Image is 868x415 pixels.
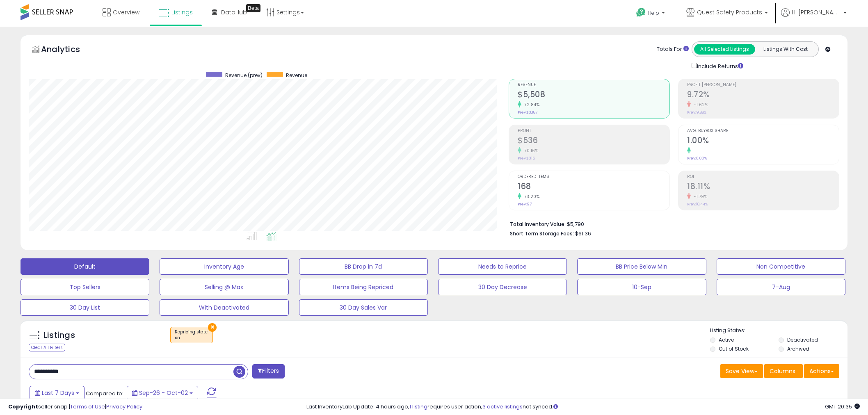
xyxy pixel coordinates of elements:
label: Out of Stock [719,345,749,352]
button: Items Being Repriced [299,279,428,295]
button: Actions [804,364,839,378]
span: Profit [518,129,669,133]
button: Save View [720,364,763,378]
button: Selling @ Max [160,279,288,295]
small: 73.20% [521,194,539,200]
button: BB Price Below Min [577,258,706,275]
span: Quest Safety Products [697,8,762,16]
h2: 9.72% [687,90,839,101]
span: Revenue [286,72,307,79]
button: With Deactivated [160,299,288,316]
span: Sep-26 - Oct-02 [139,389,188,397]
h5: Listings [43,330,75,341]
a: Help [630,1,673,27]
span: 2025-10-10 20:35 GMT [825,403,860,410]
small: 72.84% [521,102,539,108]
label: Deactivated [787,336,818,343]
span: Hi [PERSON_NAME] [792,8,841,16]
span: Revenue [518,83,669,87]
h5: Analytics [41,43,96,57]
strong: Copyright [8,403,38,410]
small: -1.62% [691,102,708,108]
small: Prev: 0.00% [687,156,707,161]
i: Get Help [636,7,646,18]
button: Last 7 Days [30,386,85,400]
span: Ordered Items [518,175,669,179]
button: Columns [764,364,803,378]
button: 10-Sep [577,279,706,295]
button: Top Sellers [21,279,149,295]
div: seller snap | | [8,403,142,411]
label: Archived [787,345,809,352]
div: on [175,335,208,341]
small: Prev: $315 [518,156,535,161]
small: Prev: 97 [518,202,532,207]
span: Columns [770,367,795,375]
small: 70.16% [521,148,538,154]
a: Terms of Use [70,403,105,410]
button: 7-Aug [717,279,845,295]
button: All Selected Listings [694,44,755,55]
button: Default [21,258,149,275]
h2: $536 [518,136,669,147]
span: Help [648,9,659,16]
button: 30 Day Decrease [438,279,567,295]
p: Listing States: [710,327,847,335]
li: $5,790 [510,219,833,228]
button: Listings With Cost [755,44,816,55]
button: 30 Day List [21,299,149,316]
button: Sep-26 - Oct-02 [127,386,198,400]
label: Active [719,336,734,343]
span: Overview [113,8,139,16]
button: × [208,323,217,332]
small: Prev: $3,187 [518,110,537,115]
a: 3 active listings [482,403,523,410]
span: Repricing state : [175,329,208,341]
button: 30 Day Sales Var [299,299,428,316]
h2: 18.11% [687,182,839,193]
span: $61.36 [575,230,591,237]
button: Non Competitive [717,258,845,275]
small: Prev: 9.88% [687,110,706,115]
button: BB Drop in 7d [299,258,428,275]
span: Last 7 Days [42,389,74,397]
span: ROI [687,175,839,179]
span: DataHub [221,8,247,16]
a: 1 listing [409,403,427,410]
h2: $5,508 [518,90,669,101]
div: Include Returns [685,61,753,71]
div: Last InventoryLab Update: 4 hours ago, requires user action, not synced. [306,403,860,411]
button: Needs to Reprice [438,258,567,275]
div: Clear All Filters [29,344,65,351]
span: Revenue (prev) [225,72,263,79]
button: Filters [252,364,284,379]
span: Profit [PERSON_NAME] [687,83,839,87]
h2: 1.00% [687,136,839,147]
div: Tooltip anchor [246,4,260,12]
b: Total Inventory Value: [510,221,566,228]
button: Inventory Age [160,258,288,275]
div: Totals For [657,46,689,53]
span: Listings [171,8,193,16]
small: -1.79% [691,194,707,200]
a: Privacy Policy [106,403,142,410]
h2: 168 [518,182,669,193]
b: Short Term Storage Fees: [510,230,574,237]
a: Hi [PERSON_NAME] [781,8,847,27]
span: Compared to: [86,390,123,397]
span: Avg. Buybox Share [687,129,839,133]
small: Prev: 18.44% [687,202,708,207]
